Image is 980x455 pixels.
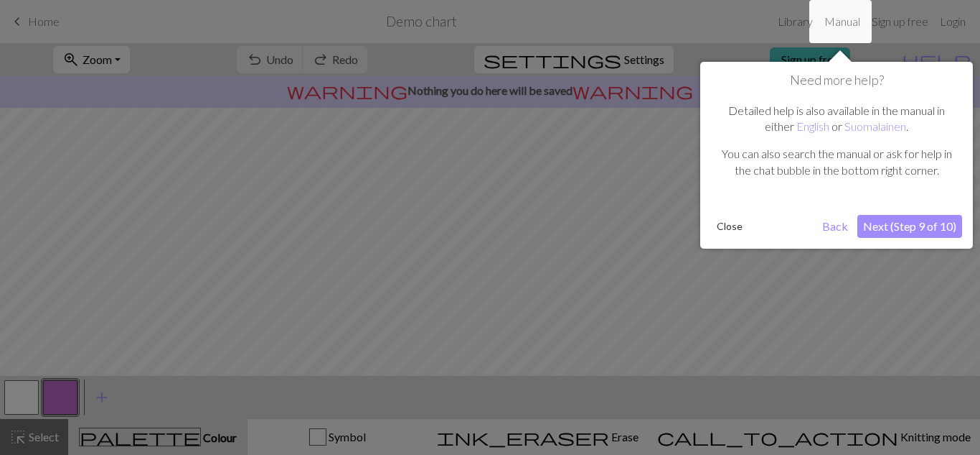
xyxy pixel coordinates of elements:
[718,146,955,178] p: You can also search the manual or ask for help in the chat bubble in the bottom right corner.
[844,119,906,133] a: Suomalainen
[700,62,973,249] div: Need more help?
[711,216,748,237] button: Close
[718,103,955,135] p: Detailed help is also available in the manual in either or .
[857,215,962,238] button: Next (Step 9 of 10)
[711,73,962,88] h1: Need more help?
[796,119,829,133] a: English
[816,215,854,238] button: Back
